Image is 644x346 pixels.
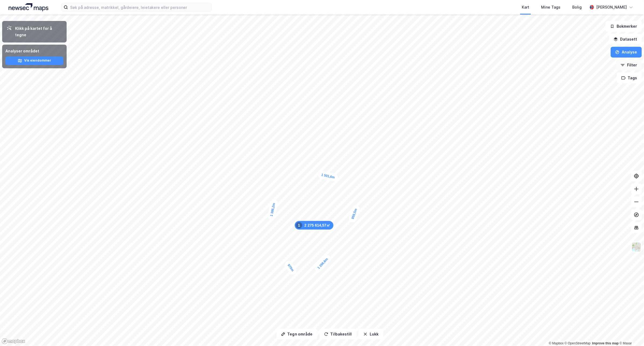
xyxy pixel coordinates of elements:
[267,199,278,220] div: Map marker
[631,242,642,252] img: Z
[2,338,25,344] a: Mapbox homepage
[617,73,642,83] button: Tags
[572,4,582,10] div: Bolig
[611,47,642,58] button: Analyse
[318,170,339,182] div: Map marker
[9,3,48,11] img: logo.a4113a55bc3d86da70a041830d287a7e.svg
[319,329,357,340] button: Tilbakestill
[276,329,317,340] button: Tegn område
[522,4,529,10] div: Kart
[616,60,642,70] button: Filter
[283,260,298,276] div: Map marker
[296,222,302,229] div: 1
[5,48,63,54] div: Analyser området
[617,320,644,346] iframe: Chat Widget
[596,4,627,10] div: [PERSON_NAME]
[313,254,333,273] div: Map marker
[592,341,619,345] a: Improve this map
[606,21,642,32] button: Bokmerker
[541,4,560,10] div: Mine Tags
[348,204,361,223] div: Map marker
[549,341,564,345] a: Mapbox
[295,221,333,230] div: Map marker
[68,3,211,11] input: Søk på adresse, matrikkel, gårdeiere, leietakere eller personer
[617,320,644,346] div: Kontrollprogram for chat
[565,341,591,345] a: OpenStreetMap
[359,329,383,340] button: Lukk
[609,34,642,45] button: Datasett
[15,25,62,38] div: Klikk på kartet for å tegne
[5,56,63,65] button: Vis eiendommer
